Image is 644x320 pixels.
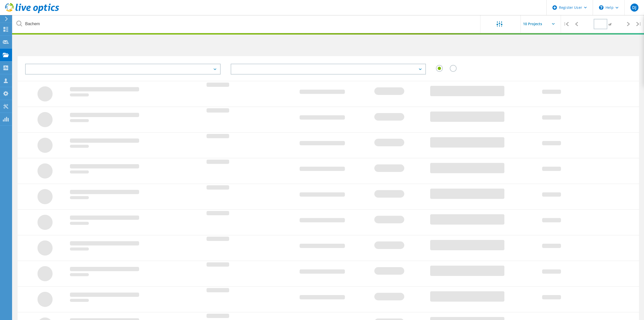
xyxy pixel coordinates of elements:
[634,15,644,33] div: |
[599,5,603,10] svg: \n
[561,15,571,33] div: |
[13,15,481,33] input: undefined
[609,22,611,26] span: of
[632,6,636,10] span: DJ
[5,11,59,14] a: Live Optics Dashboard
